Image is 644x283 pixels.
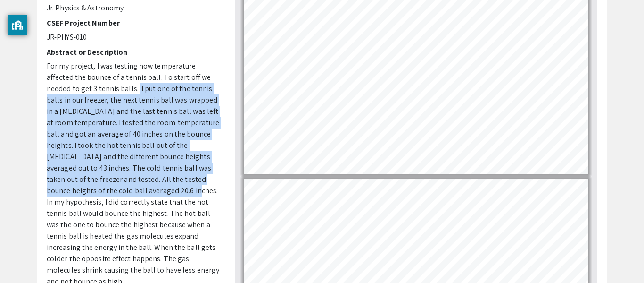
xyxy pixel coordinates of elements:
h2: CSEF Project Number [47,18,221,27]
p: Jr. Physics & Astronomy [47,2,221,14]
button: privacy banner [8,15,27,35]
h2: Abstract or Description [47,48,221,57]
p: JR-PHYS-010 [47,32,221,43]
iframe: Chat [7,240,40,276]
